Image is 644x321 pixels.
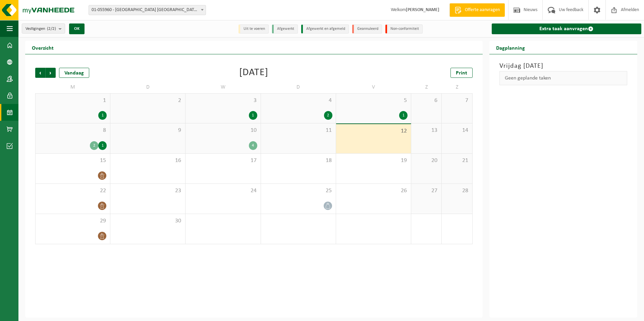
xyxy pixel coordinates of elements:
span: 01-055960 - ROCKWOOL BELGIUM NV - WIJNEGEM [89,5,206,15]
span: Print [456,70,467,76]
count: (2/2) [47,26,56,31]
h3: Vrijdag [DATE] [499,61,627,71]
span: 3 [189,97,257,104]
span: 25 [264,187,332,195]
span: 4 [264,97,332,104]
li: Uit te voeren [238,24,269,34]
span: 13 [415,127,438,134]
div: Geen geplande taken [499,71,627,85]
div: 1 [98,111,107,120]
span: 01-055960 - ROCKWOOL BELGIUM NV - WIJNEGEM [89,5,206,15]
span: 6 [415,97,438,104]
li: Afgewerkt [272,24,298,34]
td: M [35,81,110,93]
span: 20 [415,157,438,164]
span: 5 [339,97,408,104]
td: D [261,81,336,93]
span: 12 [339,127,408,135]
span: Volgende [46,68,56,78]
span: 24 [189,187,257,195]
div: 1 [249,111,257,120]
span: 14 [445,127,469,134]
span: 18 [264,157,332,164]
span: 8 [39,127,107,134]
a: Print [450,68,473,78]
div: 4 [249,141,257,150]
strong: [PERSON_NAME] [406,7,439,12]
div: Vandaag [59,68,89,78]
td: Z [411,81,442,93]
span: Vestigingen [25,24,56,34]
span: 29 [39,217,107,225]
span: 17 [189,157,257,164]
span: 30 [114,217,182,225]
li: Afgewerkt en afgemeld [301,24,349,34]
button: OK [69,23,85,34]
span: Vorige [35,68,45,78]
div: 2 [324,111,332,120]
span: 16 [114,157,182,164]
div: 1 [399,111,408,120]
a: Offerte aanvragen [449,3,505,17]
span: 9 [114,127,182,134]
span: 22 [39,187,107,195]
span: 1 [39,97,107,104]
li: Geannuleerd [352,24,382,34]
td: V [336,81,411,93]
span: 11 [264,127,332,134]
td: Z [442,81,472,93]
td: W [185,81,261,93]
span: 28 [445,187,469,195]
div: 2 [90,141,98,150]
span: 27 [415,187,438,195]
h2: Overzicht [25,41,60,54]
span: Offerte aanvragen [463,7,501,13]
button: Vestigingen(2/2) [22,23,65,34]
span: 26 [339,187,408,195]
span: 23 [114,187,182,195]
span: 10 [189,127,257,134]
span: 21 [445,157,469,164]
div: [DATE] [239,68,268,78]
li: Non-conformiteit [385,24,423,34]
td: D [110,81,185,93]
h2: Dagplanning [489,41,532,54]
a: Extra taak aanvragen [492,23,641,34]
span: 19 [339,157,408,164]
div: 1 [98,141,107,150]
span: 2 [114,97,182,104]
span: 7 [445,97,469,104]
span: 15 [39,157,107,164]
